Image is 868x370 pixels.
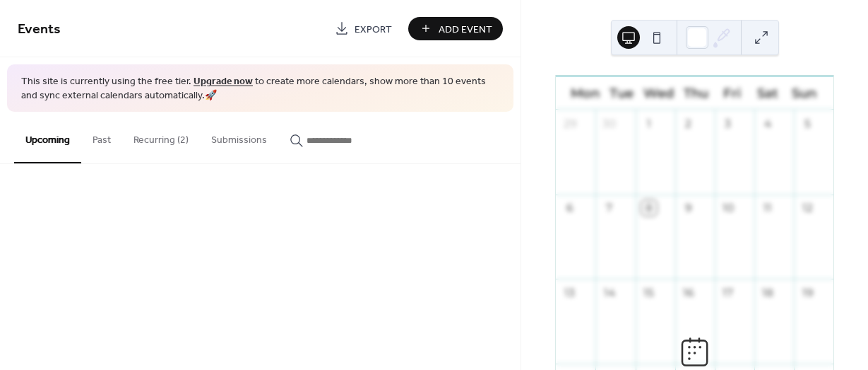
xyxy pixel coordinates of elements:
[678,76,714,110] div: Thu
[602,200,617,216] div: 7
[81,112,122,162] button: Past
[760,200,775,216] div: 11
[355,22,392,37] span: Export
[602,285,617,301] div: 14
[641,285,657,301] div: 15
[760,116,775,132] div: 4
[720,116,736,132] div: 3
[21,75,499,103] span: This site is currently using the free tier. to create more calendars, show more than 10 events an...
[681,285,696,301] div: 16
[641,116,657,132] div: 1
[562,200,578,216] div: 6
[14,112,81,163] button: Upcoming
[602,116,617,132] div: 30
[562,285,578,301] div: 13
[720,285,736,301] div: 17
[408,17,503,40] button: Add Event
[720,200,736,216] div: 10
[799,285,815,301] div: 19
[641,200,657,216] div: 8
[200,112,278,162] button: Submissions
[562,116,578,132] div: 29
[604,76,640,110] div: Tue
[750,76,786,110] div: Sat
[567,76,603,110] div: Mon
[18,16,61,43] span: Events
[194,72,253,91] a: Upgrade now
[799,200,815,216] div: 12
[786,76,822,110] div: Sun
[681,200,696,216] div: 9
[324,17,403,40] a: Export
[681,116,696,132] div: 2
[760,285,775,301] div: 18
[439,22,492,37] span: Add Event
[122,112,200,162] button: Recurring (2)
[714,76,750,110] div: Fri
[799,116,815,132] div: 5
[640,76,678,110] div: Wed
